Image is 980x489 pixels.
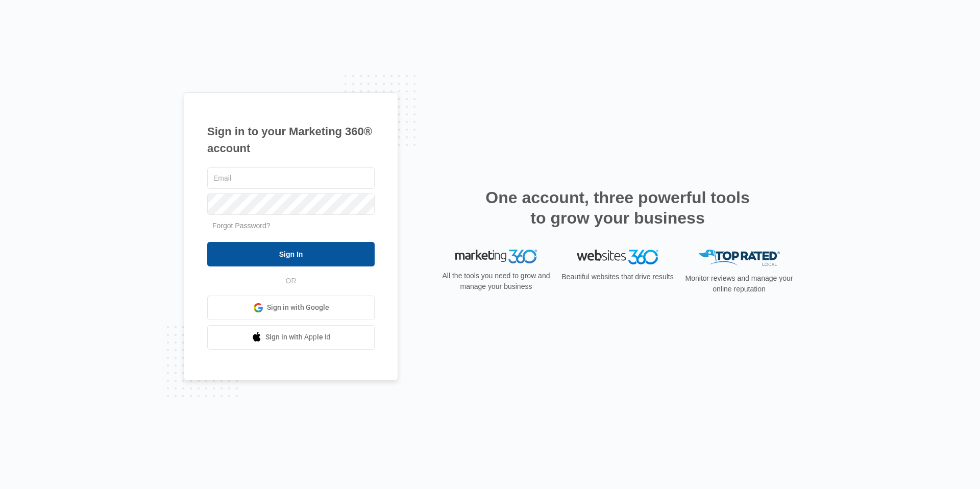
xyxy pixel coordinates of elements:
[698,250,780,266] img: Top Rated Local
[267,302,329,313] span: Sign in with Google
[455,250,537,264] img: Marketing 360
[560,272,675,282] p: Beautiful websites that drive results
[482,187,753,228] h2: One account, three powerful tools to grow your business
[279,276,304,286] span: OR
[439,271,553,292] p: All the tools you need to grow and manage your business
[207,325,375,350] a: Sign in with Apple Id
[265,332,331,343] span: Sign in with Apple Id
[682,273,796,295] p: Monitor reviews and manage your online reputation
[577,250,658,264] img: Websites 360
[207,167,375,189] input: Email
[207,296,375,320] a: Sign in with Google
[207,123,375,157] h1: Sign in to your Marketing 360® account
[207,242,375,266] input: Sign In
[212,222,271,230] a: Forgot Password?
